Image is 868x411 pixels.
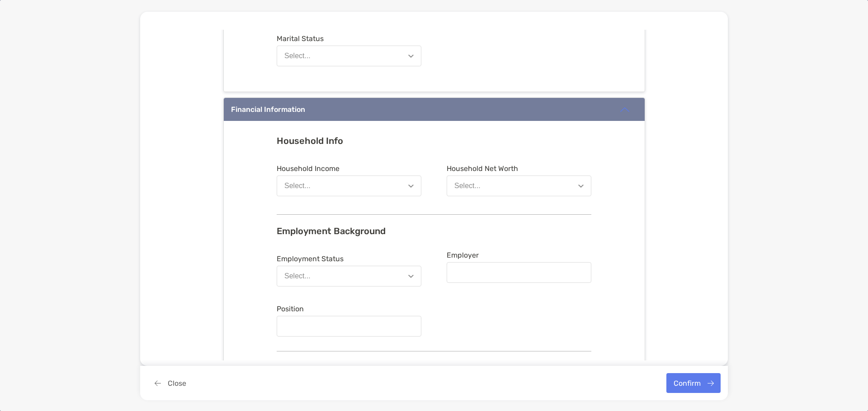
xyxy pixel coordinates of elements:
[277,135,591,146] h3: Household Info
[447,164,591,173] span: Household Net Worth
[277,34,421,43] span: Marital Status
[277,164,421,173] span: Household Income
[277,175,421,196] button: Select...
[408,185,414,188] img: Open dropdown arrow
[284,182,311,190] div: Select...
[277,305,421,313] span: Position
[147,373,193,393] button: Close
[408,275,414,278] img: Open dropdown arrow
[666,373,721,393] button: Confirm
[447,269,591,277] input: Employer
[284,272,311,280] div: Select...
[454,182,481,190] div: Select...
[231,105,305,114] div: Financial Information
[277,46,421,66] button: Select...
[447,175,591,196] button: Select...
[277,254,421,263] span: Employment Status
[619,104,630,115] img: icon arrow
[578,185,584,188] img: Open dropdown arrow
[277,323,421,330] input: Position
[447,251,591,259] span: Employer
[408,55,414,58] img: Open dropdown arrow
[284,52,311,60] div: Select...
[277,226,591,236] h3: Employment Background
[277,266,421,286] button: Select...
